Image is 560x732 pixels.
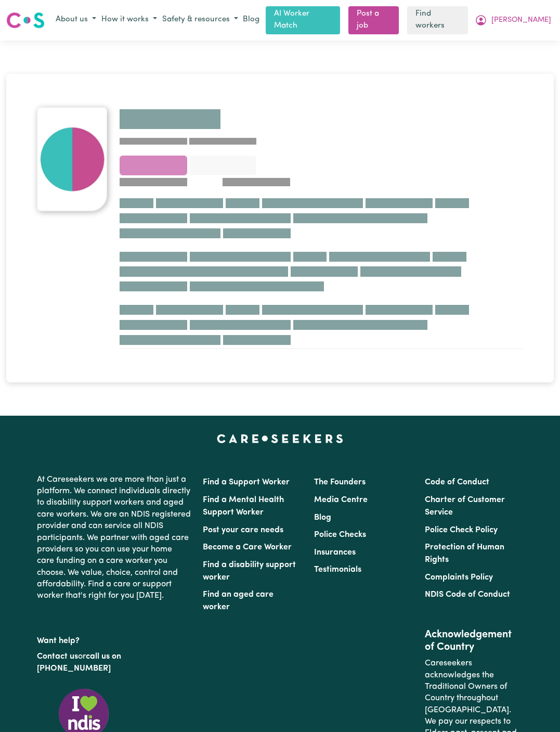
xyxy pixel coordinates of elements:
a: Find a Support Worker [203,478,290,486]
a: Find workers [407,6,468,34]
p: or [37,647,191,678]
button: How it works [99,11,160,29]
a: Charter of Customer Service [425,496,505,517]
a: Complaints Policy [425,573,493,582]
a: AI Worker Match [266,6,340,34]
a: NDIS Code of Conduct [425,590,510,599]
a: Post your care needs [203,526,283,534]
a: Contact us [37,652,78,661]
h2: Acknowledgement of Country [425,628,523,653]
a: The Founders [314,478,366,486]
a: Careseekers logo [6,8,45,32]
button: Safety & resources [160,11,241,29]
a: Insurances [314,548,356,557]
button: About us [53,11,99,29]
a: call us on [PHONE_NUMBER] [37,652,121,672]
a: Testimonials [314,566,361,574]
button: My Account [472,11,554,29]
a: Find an aged care worker [203,590,274,611]
a: Find a disability support worker [203,561,296,582]
a: Media Centre [314,496,368,504]
a: Careseekers home page [217,434,343,443]
p: At Careseekers we are more than just a platform. We connect individuals directly to disability su... [37,470,191,606]
a: Blog [314,513,331,522]
a: Code of Conduct [425,478,489,486]
span: [PERSON_NAME] [491,15,551,26]
a: Protection of Human Rights [425,543,504,564]
a: Become a Care Worker [203,543,292,551]
a: Post a job [348,6,399,34]
a: Find a Mental Health Support Worker [203,496,284,517]
a: Police Checks [314,531,366,539]
a: Police Check Policy [425,526,498,534]
img: Careseekers logo [6,11,45,30]
a: Blog [241,12,262,28]
p: Want help? [37,631,191,647]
